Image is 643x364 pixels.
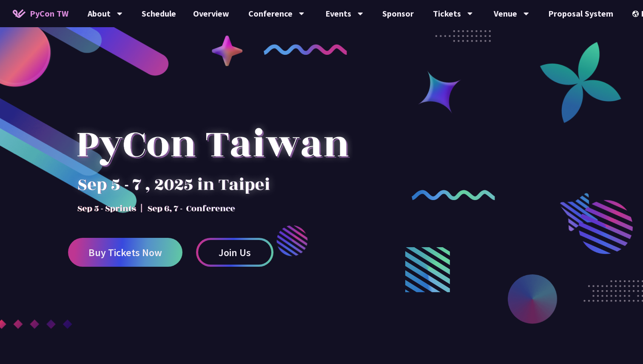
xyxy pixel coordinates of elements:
span: Join Us [219,247,251,258]
span: PyCon TW [30,7,68,20]
span: Buy Tickets Now [88,247,162,258]
img: Locale Icon [632,11,641,17]
img: Home icon of PyCon TW 2025 [13,9,26,18]
img: curly-2.e802c9f.png [412,190,495,200]
a: Join Us [196,238,273,267]
img: curly-1.ebdbada.png [264,44,347,55]
a: Buy Tickets Now [68,238,182,267]
a: PyCon TW [4,3,77,24]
